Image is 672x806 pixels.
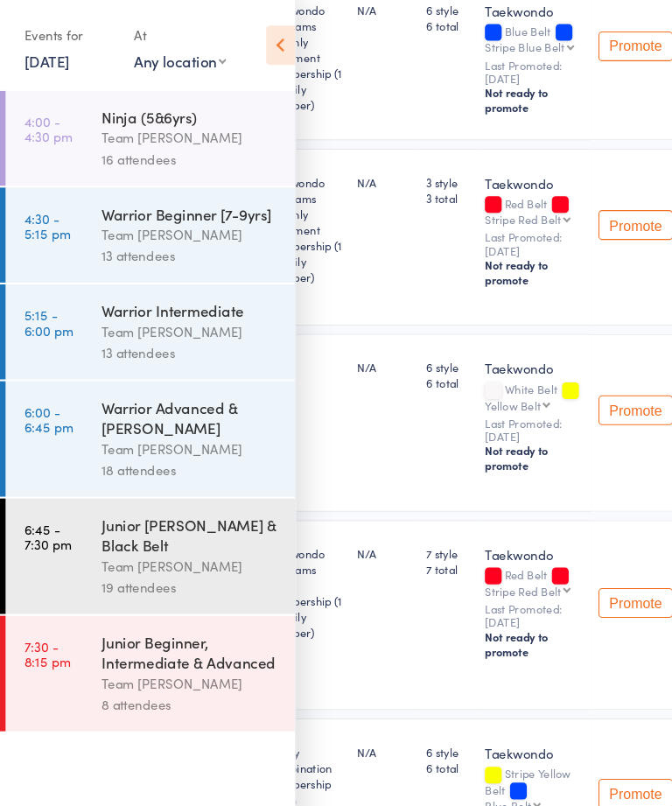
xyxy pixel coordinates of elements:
a: 6:00 -6:45 pmWarrior Advanced & [PERSON_NAME]Team [PERSON_NAME]18 attendees [5,359,277,467]
div: Taekwondo [456,699,549,717]
span: 3 style [401,164,442,179]
div: Warrior Intermediate [95,283,262,302]
time: 7:30 - 8:15 pm [23,601,66,629]
div: Not ready to promote [456,242,549,270]
div: At [126,19,213,48]
div: 18 attendees [95,432,262,452]
time: 5:15 - 6:00 pm [23,290,69,318]
div: Team [PERSON_NAME] [95,633,262,653]
div: Not ready to promote [456,592,549,620]
div: Blue Belt [456,752,500,763]
div: Taekwondo Programs Monthly Instalment Membership (1 x family member) [250,164,322,268]
div: Taekwondo [456,2,549,19]
div: N/A [336,338,387,353]
div: White Belt [456,360,549,386]
div: Yellow Belt [456,375,508,387]
div: Warrior Beginner [7-9yrs] [95,192,262,211]
div: Stripe Blue Belt [456,39,531,50]
div: Team [PERSON_NAME] [95,412,262,432]
div: Taekwondo [456,164,549,181]
a: 4:30 -5:15 pmWarrior Beginner [7-9yrs]Team [PERSON_NAME]13 attendees [5,177,277,266]
div: Events for [23,19,108,48]
div: Not ready to promote [456,81,549,109]
time: 4:30 - 5:15 pm [23,199,66,227]
time: 6:45 - 7:30 pm [23,491,67,519]
div: 13 attendees [95,322,262,342]
div: N/A [336,513,387,528]
div: 13 attendees [95,231,262,251]
div: Stripe Red Belt [456,200,528,212]
span: 6 total [401,17,442,32]
a: 6:45 -7:30 pmJunior [PERSON_NAME] & Black BeltTeam [PERSON_NAME]19 attendees [5,469,277,578]
a: [DATE] [23,48,66,67]
button: Promote [563,198,633,226]
div: Red Belt [456,186,549,212]
div: 19 attendees [95,543,262,563]
a: 7:30 -8:15 pmJunior Beginner, Intermediate & AdvancedTeam [PERSON_NAME]8 attendees [5,579,277,688]
div: Red Belt [456,535,549,561]
span: 3 total [401,179,442,193]
div: Not ready to promote [456,417,549,445]
div: Junior Beginner, Intermediate & Advanced [95,594,262,633]
div: Taekwondo Programs Term Membership (1 x family member) [250,513,322,602]
div: Taekwondo [456,338,549,355]
button: Promote [563,732,633,760]
time: 4:00 - 4:30 pm [23,108,68,136]
div: 16 attendees [95,140,262,160]
div: N/A [336,699,387,714]
small: Last Promoted: [DATE] [456,392,549,417]
span: 6 style [401,699,442,714]
button: Promote [563,553,633,581]
small: Last Promoted: [DATE] [456,768,549,794]
div: Family Combination Membership (Term Payment 3 x Taekwondo) [250,699,322,788]
div: Warrior Advanced & [PERSON_NAME] [95,374,262,412]
div: Stripe Red Belt [456,550,528,561]
button: Promote [563,372,633,400]
span: 6 style [401,2,442,17]
div: N/A [336,2,387,17]
small: Last Promoted: [DATE] [456,55,549,81]
div: Team [PERSON_NAME] [95,522,262,543]
button: Promote [563,30,633,58]
span: 6 total [401,353,442,368]
small: Last Promoted: [DATE] [456,566,549,592]
a: 5:15 -6:00 pmWarrior IntermediateTeam [PERSON_NAME]13 attendees [5,268,277,357]
div: Taekwondo [456,513,549,530]
div: Stripe Yellow Belt [456,721,549,762]
span: 7 total [401,528,442,543]
div: N/A [336,164,387,179]
div: Team [PERSON_NAME] [95,120,262,140]
div: Junior [PERSON_NAME] & Black Belt [95,484,262,522]
span: 6 style [401,338,442,353]
div: Taekwondo Programs Monthly Instalment Membership (1 x family member) [250,2,322,106]
span: 6 total [401,714,442,729]
a: 4:00 -4:30 pmNinja (5&6yrs)Team [PERSON_NAME]16 attendees [5,86,277,175]
div: Team [PERSON_NAME] [95,211,262,231]
div: Blue Belt [456,24,549,50]
div: Any location [126,48,213,67]
time: 6:00 - 6:45 pm [23,381,69,409]
span: 7 style [401,513,442,528]
div: 8 attendees [95,653,262,673]
div: Team [PERSON_NAME] [95,302,262,322]
div: Ninja (5&6yrs) [95,101,262,120]
small: Last Promoted: [DATE] [456,217,549,242]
